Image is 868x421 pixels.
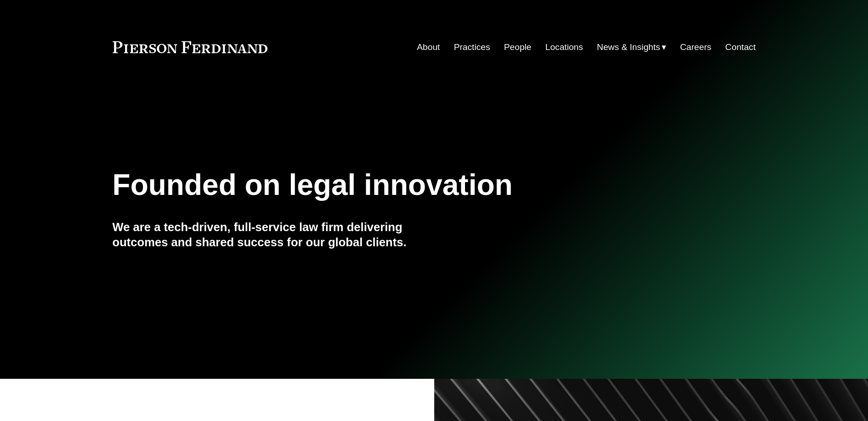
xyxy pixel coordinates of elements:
a: People [504,39,532,56]
h1: Founded on legal innovation [113,168,649,202]
a: Practices [454,39,490,56]
a: folder dropdown [597,39,666,56]
a: About [417,39,440,56]
span: News & Insights [597,39,660,55]
h4: We are a tech-driven, full-service law firm delivering outcomes and shared success for our global... [113,220,434,249]
a: Locations [545,39,583,56]
a: Careers [680,39,711,56]
a: Contact [725,39,755,56]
